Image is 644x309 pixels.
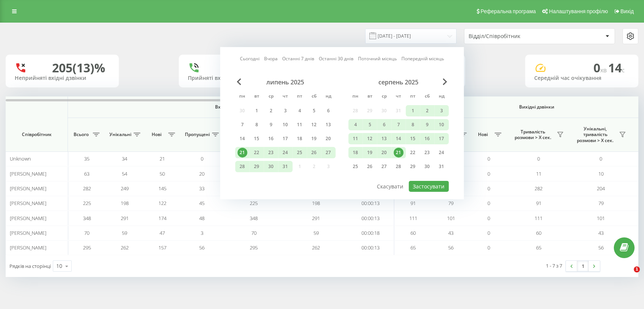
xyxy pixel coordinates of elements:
td: 00:00:13 [347,196,394,211]
div: 26 [365,162,375,171]
span: 20 [199,170,204,177]
div: нд 17 серп 2025 р. [435,133,449,144]
div: Відділ/Співробітник [469,33,559,40]
div: 11 [295,120,305,130]
div: 21 [238,148,247,158]
div: нд 27 лип 2025 р. [321,147,336,158]
div: чт 14 серп 2025 р. [392,133,406,144]
div: 30 [423,162,432,171]
div: нд 20 лип 2025 р. [321,133,336,144]
span: c [622,66,625,74]
div: 7 [394,120,404,130]
span: 0 [487,229,490,236]
div: чт 7 серп 2025 р. [392,119,406,130]
span: Співробітник [12,132,61,138]
span: Нові [147,132,166,138]
div: 10 [437,120,447,130]
div: 14 [238,134,247,144]
div: 205 (13)% [52,61,105,75]
div: ср 6 серп 2025 р. [377,119,392,130]
span: 48 [199,215,204,222]
span: 262 [312,244,320,251]
div: 1 - 7 з 7 [546,262,562,269]
abbr: понеділок [237,91,248,102]
span: 21 [160,155,165,162]
span: 56 [448,244,453,251]
span: Next Month [443,78,447,85]
div: 18 [351,148,361,158]
abbr: середа [379,91,390,102]
div: сб 19 лип 2025 р. [307,133,321,144]
span: 11 [536,170,541,177]
span: 101 [597,215,605,222]
div: вт 22 лип 2025 р. [250,147,264,158]
div: 7 [238,120,247,130]
span: 79 [598,200,604,207]
div: 31 [281,162,290,171]
div: вт 12 серп 2025 р. [363,133,377,144]
span: 0 [537,155,540,162]
div: сб 30 серп 2025 р. [420,161,435,172]
div: сб 12 лип 2025 р. [307,119,321,130]
div: пн 25 серп 2025 р. [349,161,363,172]
span: Всього [72,132,91,138]
button: Скасувати [373,181,407,192]
span: 0 [201,155,203,162]
abbr: субота [422,91,433,102]
span: Налаштування профілю [549,8,608,14]
span: 33 [199,185,204,192]
div: 9 [266,120,276,130]
span: 43 [448,229,453,236]
span: 249 [121,185,129,192]
div: 16 [423,134,432,144]
span: 54 [122,170,127,177]
div: пт 25 лип 2025 р. [293,147,307,158]
div: нд 13 лип 2025 р. [321,119,336,130]
div: 6 [380,120,389,130]
div: пт 11 лип 2025 р. [293,119,307,130]
div: чт 24 лип 2025 р. [278,147,293,158]
span: 34 [122,155,127,162]
div: 12 [365,134,375,144]
div: 26 [309,148,319,158]
div: 31 [437,162,447,171]
div: вт 26 серп 2025 р. [363,161,377,172]
div: пт 8 серп 2025 р. [406,119,420,130]
span: 14 [608,60,625,76]
span: 111 [409,215,417,222]
div: вт 8 лип 2025 р. [250,119,264,130]
div: 25 [295,148,305,158]
div: 4 [295,106,305,116]
span: Тривалість розмови > Х сек. [511,129,555,141]
abbr: п’ятниця [294,91,306,102]
div: 28 [238,162,247,171]
div: сб 26 лип 2025 р. [307,147,321,158]
div: 20 [324,134,334,144]
div: 5 [365,120,375,130]
div: 2 [266,106,276,116]
span: 295 [250,244,258,251]
div: 15 [252,134,262,144]
a: 1 [577,261,589,271]
span: Рядків на сторінці [9,263,51,269]
span: 65 [536,244,541,251]
span: 174 [158,215,166,222]
div: 13 [380,134,389,144]
span: хв [600,66,608,74]
abbr: четвер [280,91,291,102]
span: 59 [314,229,319,236]
abbr: середа [266,91,277,102]
span: Previous Month [237,78,241,85]
div: 24 [281,148,290,158]
div: сб 5 лип 2025 р. [307,105,321,116]
div: 2 [423,106,432,116]
td: 00:00:13 [347,211,394,225]
span: 60 [410,229,416,236]
span: 65 [410,244,416,251]
div: ср 16 лип 2025 р. [264,133,278,144]
span: 225 [250,200,258,207]
div: чт 28 серп 2025 р. [392,161,406,172]
div: Неприйняті вхідні дзвінки [15,75,110,81]
div: 17 [281,134,290,144]
div: 18 [295,134,305,144]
